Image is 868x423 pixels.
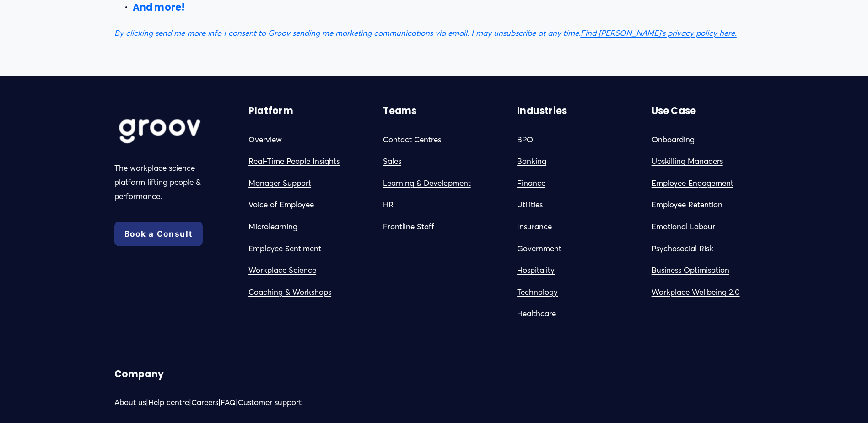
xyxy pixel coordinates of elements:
a: Psychosocial Risk [652,242,713,256]
a: FAQ [221,396,236,410]
a: Utilities [517,198,543,212]
a: Coaching & Workshops [248,285,331,299]
strong: Use Case [652,104,696,117]
a: Technology [517,285,558,299]
a: Onboarding [652,133,695,147]
a: Employee Sentiment [248,242,321,256]
strong: Company [114,368,164,380]
em: By clicking send me more info I consent to Groov sending me marketing communications via email. I... [114,28,581,38]
a: Customer support [238,396,302,410]
a: Business Optimisation [652,263,729,277]
a: Careers [191,396,218,410]
a: Sales [383,154,401,168]
p: The workplace science platform lifting people & performance. [114,161,217,203]
a: Hospitality [517,263,555,277]
a: BPO [517,133,533,147]
a: About us [114,396,146,410]
a: Book a Consult [114,222,203,246]
a: Employee Retention [652,198,722,212]
a: Manager Support [248,176,311,190]
a: Finance [517,176,545,190]
a: Government [517,242,561,256]
a: Frontline Staff [383,220,434,234]
a: Learning & Development [383,176,471,190]
a: g 2.0 [722,285,740,299]
a: Find [PERSON_NAME]’s privacy policy here. [581,28,737,38]
strong: Platform [248,104,293,117]
strong: Teams [383,104,417,117]
a: HR [383,198,394,212]
a: Microlearning [248,220,297,234]
a: Emotional Labour [652,220,715,234]
strong: Industries [517,104,567,117]
a: Banking [517,154,546,168]
p: | | | | [114,396,431,410]
a: Voice of Employee [248,198,314,212]
a: Workplace Wellbein [652,285,722,299]
a: Employee Engagement [652,176,733,190]
a: Workplace Science [248,263,316,277]
a: Healthcare [517,307,556,321]
strong: And more! [133,1,185,14]
a: Insurance [517,220,552,234]
a: Help centre [148,396,189,410]
a: Real-Time People Insights [248,154,340,168]
a: Upskilling Managers [652,154,723,168]
a: Contact Centres [383,133,441,147]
